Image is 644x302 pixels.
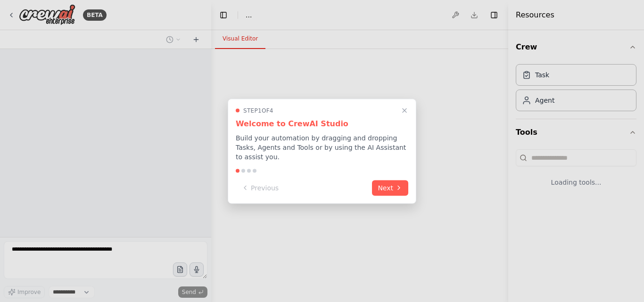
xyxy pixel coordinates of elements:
button: Close walkthrough [399,105,410,116]
p: Build your automation by dragging and dropping Tasks, Agents and Tools or by using the AI Assista... [236,133,408,161]
h3: Welcome to CrewAI Studio [236,118,408,129]
button: Next [372,180,408,196]
span: Step 1 of 4 [243,106,273,114]
button: Previous [236,180,284,196]
button: Hide left sidebar [217,8,230,22]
